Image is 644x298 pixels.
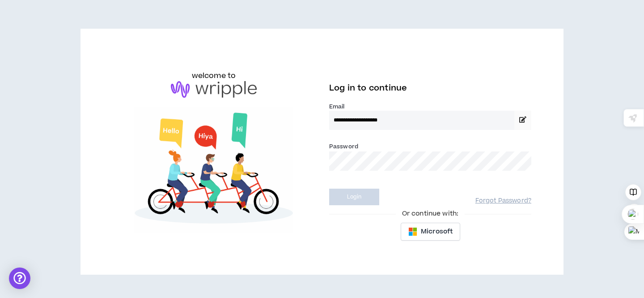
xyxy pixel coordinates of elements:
[329,103,531,111] label: Email
[396,209,465,219] span: Or continue with:
[192,70,236,81] h6: welcome to
[171,81,257,98] img: logo-brand.png
[9,268,30,289] div: Open Intercom Messenger
[329,189,379,205] button: Login
[421,227,453,237] span: Microsoft
[329,82,407,94] span: Log in to continue
[113,107,315,233] img: Welcome to Wripple
[401,223,460,241] button: Microsoft
[329,143,358,151] label: Password
[475,197,531,205] a: Forgot Password?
